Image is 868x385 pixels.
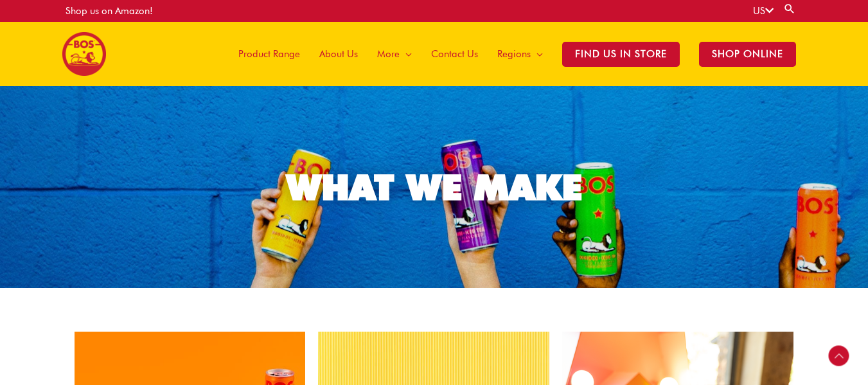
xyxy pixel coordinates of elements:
a: Contact Us [421,22,488,86]
span: SHOP ONLINE [699,42,796,67]
img: BOS United States [62,32,106,76]
span: More [377,35,400,73]
span: Regions [497,35,531,73]
a: Product Range [229,22,310,86]
div: WHAT WE MAKE [287,170,582,205]
a: More [368,22,421,86]
span: Product Range [238,35,300,73]
span: About Us [319,35,358,73]
nav: Site Navigation [219,22,806,86]
a: Regions [488,22,553,86]
span: Contact Us [431,35,478,73]
a: About Us [310,22,368,86]
span: Find Us in Store [562,42,680,67]
a: US [753,5,774,17]
a: Search button [783,3,796,15]
a: Find Us in Store [553,22,689,86]
a: SHOP ONLINE [689,22,806,86]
